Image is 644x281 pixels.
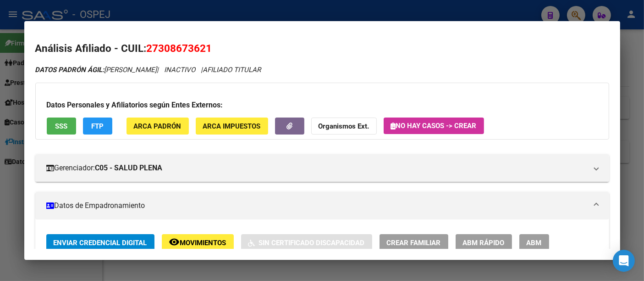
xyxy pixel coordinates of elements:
div: Open Intercom Messenger [613,250,635,272]
button: Movimientos [162,234,234,251]
h2: Análisis Afiliado - CUIL: [35,41,609,56]
i: | INACTIVO | [35,66,261,74]
button: Organismos Ext. [311,118,377,135]
span: 27308673621 [147,42,212,54]
span: AFILIADO TITULAR [203,66,261,74]
span: ABM Rápido [463,239,505,247]
span: Crear Familiar [387,239,441,247]
span: No hay casos -> Crear [391,122,477,130]
span: Movimientos [180,239,226,247]
button: Enviar Credencial Digital [46,234,154,251]
mat-panel-title: Datos de Empadronamiento [46,200,587,211]
span: FTP [91,122,104,130]
button: ABM Rápido [456,234,512,251]
button: ABM [519,234,549,251]
span: SSS [55,122,67,130]
button: Sin Certificado Discapacidad [241,234,372,251]
span: [PERSON_NAME] [35,66,157,74]
button: FTP [83,118,112,135]
strong: Organismos Ext. [319,122,369,130]
mat-icon: remove_red_eye [169,236,180,247]
span: Enviar Credencial Digital [54,239,147,247]
button: No hay casos -> Crear [384,118,484,134]
span: ARCA Padrón [134,122,182,130]
mat-panel-title: Gerenciador: [46,163,587,174]
button: ARCA Padrón [127,118,189,135]
span: Sin Certificado Discapacidad [259,239,365,247]
button: Crear Familiar [380,234,448,251]
span: ARCA Impuestos [203,122,261,130]
mat-expansion-panel-header: Gerenciador:C05 - SALUD PLENA [35,154,609,182]
mat-expansion-panel-header: Datos de Empadronamiento [35,192,609,219]
button: SSS [47,118,76,135]
h3: Datos Personales y Afiliatorios según Entes Externos: [47,100,598,111]
button: ARCA Impuestos [196,118,268,135]
strong: DATOS PADRÓN ÁGIL: [35,66,105,74]
span: ABM [527,239,542,247]
strong: C05 - SALUD PLENA [95,163,163,174]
